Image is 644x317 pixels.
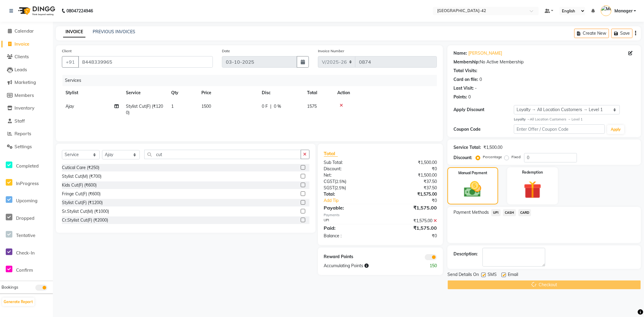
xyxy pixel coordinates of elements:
span: Invoice [14,41,29,47]
a: Inventory [2,105,51,112]
div: Stylist Cut(F) (₹1200) [62,200,103,206]
a: Members [2,92,51,99]
div: ₹1,575.00 [380,224,441,232]
a: Add Tip [319,197,391,204]
div: 0 [479,76,482,83]
div: Net: [319,172,380,178]
a: [PERSON_NAME] [468,50,502,56]
span: Email [508,271,518,279]
span: 1 [171,104,174,109]
span: Send Details On [447,271,479,279]
label: Percentage [483,154,502,160]
span: SMS [488,271,497,279]
div: All Location Customers → Level 1 [514,117,635,122]
span: Members [14,92,34,98]
span: Check-In [16,250,35,256]
div: Payable: [319,204,380,211]
a: Leads [2,66,51,73]
div: Discount: [319,166,380,172]
label: Redemption [522,170,543,175]
div: Coupon Code [453,126,514,133]
label: Manual Payment [458,170,487,176]
div: ₹0 [391,197,441,204]
span: Stylist Cut(F) (₹1200) [126,104,163,115]
a: Calendar [2,28,51,35]
div: ₹37.50 [380,185,441,191]
div: ₹1,575.00 [380,204,441,211]
th: Price [198,86,258,100]
a: Settings [2,143,51,150]
span: Settings [14,144,32,149]
div: No Active Membership [453,59,635,65]
div: Kids Cut(F) (₹600) [62,182,97,188]
div: ( ) [319,185,380,191]
a: Marketing [2,79,51,86]
span: Leads [14,67,27,72]
strong: Loyalty → [514,117,530,121]
th: Action [334,86,437,100]
span: InProgress [16,181,39,186]
div: Services [62,75,441,86]
label: Invoice Number [318,48,344,54]
div: Card on file: [453,76,478,83]
a: Invoice [2,41,51,48]
div: Paid: [319,224,380,232]
span: 2.5% [336,185,345,190]
input: Enter Offer / Coupon Code [514,124,605,134]
div: Last Visit: [453,85,474,91]
th: Disc [258,86,303,100]
div: Sub Total: [319,159,380,166]
span: Staff [14,118,25,124]
span: Calendar [14,28,34,34]
div: Accumulating Points [319,263,411,269]
span: Confirm [16,267,33,273]
span: Bookings [2,285,18,290]
span: Dropped [16,215,34,221]
label: Date [222,48,230,54]
span: Tentative [16,232,35,238]
span: Manager [614,8,633,14]
div: ₹1,500.00 [380,172,441,178]
div: Service Total: [453,144,481,151]
a: Staff [2,118,51,125]
span: 2.5% [336,179,345,184]
button: Save [611,29,633,38]
a: INVOICE [63,27,85,37]
th: Total [303,86,334,100]
button: Create New [574,29,609,38]
span: SGST [324,185,335,191]
span: Marketing [14,79,36,85]
div: Description: [453,251,478,257]
div: Cr.Stylist Cut(F) (₹2000) [62,217,108,223]
div: Points: [453,94,467,100]
div: ₹0 [380,166,441,172]
div: ₹1,575.00 [380,218,441,224]
label: Client [62,48,72,54]
div: ₹1,575.00 [380,191,441,197]
div: Stylist Cut(M) (₹700) [62,173,101,180]
button: Apply [607,125,624,134]
div: Discount: [453,155,472,161]
img: Manager [601,5,611,16]
input: Search or Scan [144,150,301,159]
span: Reports [14,131,31,136]
span: 0 F [262,103,268,110]
a: Reports [2,130,51,137]
button: Generate Report [2,298,34,306]
span: Clients [14,54,29,59]
th: Stylist [62,86,122,100]
button: +91 [62,56,79,68]
div: Balance : [319,233,380,239]
div: Apply Discount [453,107,514,113]
div: Payments [324,213,437,218]
div: Membership: [453,59,480,65]
div: 0 [468,94,471,100]
label: Fixed [511,154,521,160]
span: 1575 [307,104,317,109]
a: Clients [2,53,51,60]
input: Search by Name/Mobile/Email/Code [78,56,213,68]
div: Cutical Care (₹250) [62,165,99,171]
div: Total: [319,191,380,197]
div: ₹0 [380,233,441,239]
span: Total [324,150,338,157]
